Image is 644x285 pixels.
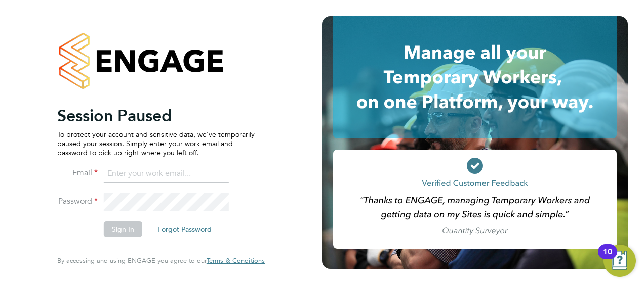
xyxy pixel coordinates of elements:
[104,165,229,183] input: Enter your work email...
[104,221,142,238] button: Sign In
[57,106,255,126] h2: Session Paused
[603,252,612,265] div: 10
[57,168,98,178] label: Email
[149,221,220,238] button: Forgot Password
[207,256,265,265] span: Terms & Conditions
[603,245,636,277] button: Open Resource Center, 10 new notifications
[57,256,265,265] span: By accessing and using ENGAGE you agree to our
[57,130,255,158] p: To protect your account and sensitive data, we've temporarily paused your session. Simply enter y...
[207,257,265,265] a: Terms & Conditions
[57,196,98,207] label: Password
